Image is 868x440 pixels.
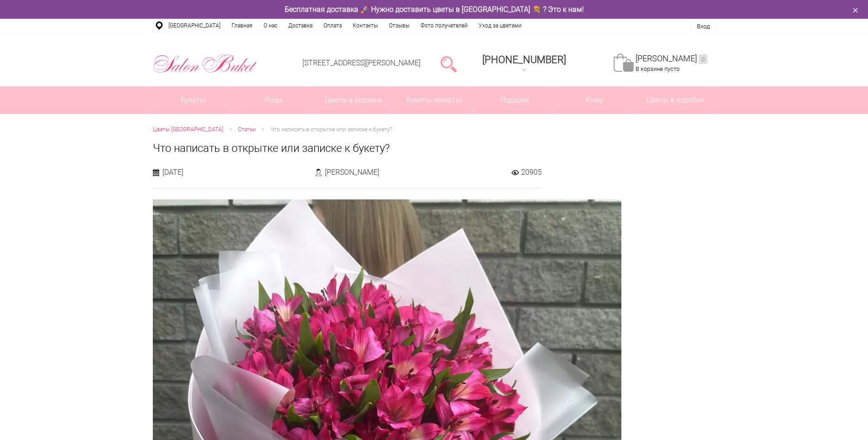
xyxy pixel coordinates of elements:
h1: Что написать в открытке или записке к букету? [153,140,716,156]
a: Фото получателей [415,19,473,32]
a: Вход [697,23,710,30]
a: Статьи [238,125,256,134]
a: Контакты [347,19,383,32]
a: Доставка [283,19,318,32]
a: Букеты [153,86,233,114]
span: В корзине пусто [636,65,679,72]
img: Цветы Нижний Новгород [153,52,258,75]
div: Бесплатная доставка 🚀 Нужно доставить цветы в [GEOGRAPHIC_DATA] 💐 ? Это к нам! [146,5,722,14]
a: Букеты невесты [394,86,474,114]
a: [STREET_ADDRESS][PERSON_NAME] [302,59,421,67]
ins: 0 [699,54,707,64]
a: Розы [233,86,313,114]
span: [DATE] [162,167,183,177]
a: [GEOGRAPHIC_DATA] [163,19,226,32]
a: Цветы в коробке [635,86,715,114]
a: Цветы в корзине [314,86,394,114]
a: Оплата [318,19,347,32]
span: Кому [555,86,635,114]
span: Что написать в открытке или записке к букету? [270,126,392,133]
a: [PERSON_NAME] [636,54,707,64]
a: Главная [226,19,258,32]
a: Отзывы [383,19,415,32]
span: 20905 [521,167,542,177]
a: Подарки [474,86,555,114]
a: О нас [258,19,283,32]
span: Цветы [GEOGRAPHIC_DATA] [153,126,223,133]
span: [PERSON_NAME] [325,167,379,177]
a: [PHONE_NUMBER] [477,51,571,77]
span: [PHONE_NUMBER] [482,54,566,65]
a: Уход за цветами [473,19,527,32]
span: Статьи [238,126,256,133]
a: Цветы [GEOGRAPHIC_DATA] [153,125,223,134]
